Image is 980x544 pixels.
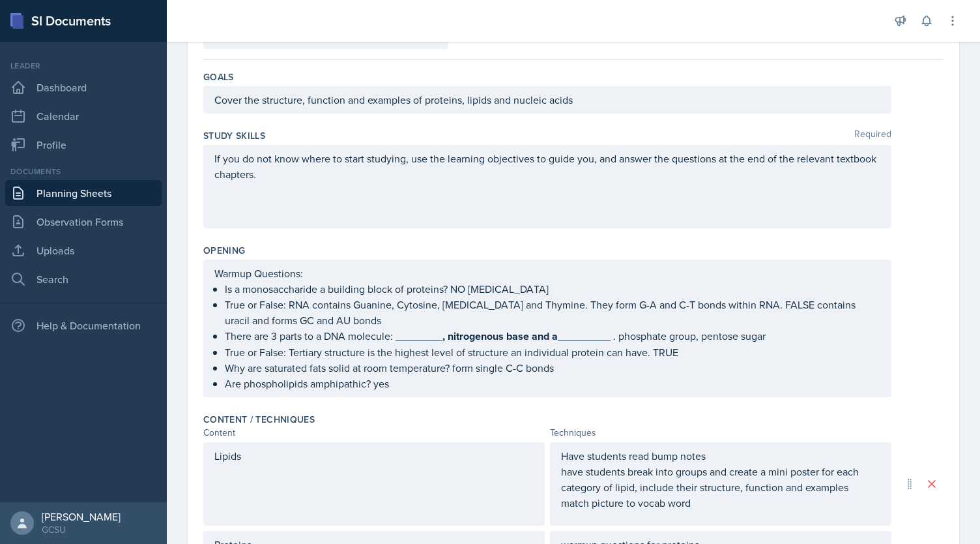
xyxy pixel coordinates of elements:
[214,265,880,281] p: Warmup Questions:
[5,180,162,206] a: Planning Sheets
[5,312,162,339] div: Help & Documentation
[5,266,162,292] a: Search
[5,103,162,129] a: Calendar
[203,413,315,426] label: Content / Techniques
[5,60,162,72] div: Leader
[561,448,880,464] p: Have students read bump notes
[203,70,234,83] label: Goals
[5,166,162,177] div: Documents
[225,344,880,360] p: True or False: Tertiary structure is the highest level of structure an individual protein can hav...
[225,328,880,344] p: There are 3 parts to a DNA molecule: ________ _________ .​ phosphate group, pentose sugar
[225,360,880,376] p: Why are saturated fats solid at room temperature?​ form single C-C bonds
[561,464,880,495] p: have students break into groups and create a mini poster for each category of lipid, include thei...
[42,523,121,536] div: GCSU
[5,237,162,264] a: Uploads
[42,510,121,523] div: [PERSON_NAME]
[203,426,545,440] div: Content
[214,151,880,182] p: If you do not know where to start studying, use the learning objectives to guide you, and answer ...
[225,281,880,297] p: Is a monosaccharide a building block of proteins?​ NO [MEDICAL_DATA]
[5,74,162,100] a: Dashboard
[214,448,534,464] p: Lipids
[225,297,880,328] p: True or False: RNA contains Guanine, Cytosine, [MEDICAL_DATA] and Thymine. They form G-A and C-T ...
[561,495,880,511] p: match picture to vocab word
[5,209,162,235] a: Observation Forms
[225,376,880,391] p: Are phospholipids amphipathic?​ yes
[442,329,558,344] strong: , nitrogenous base and a
[203,244,245,257] label: Opening
[214,92,880,108] p: Cover the structure, function and examples of proteins, lipids and nucleic acids
[854,129,891,142] span: Required
[5,132,162,158] a: Profile
[550,426,891,440] div: Techniques
[203,129,265,142] label: Study Skills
